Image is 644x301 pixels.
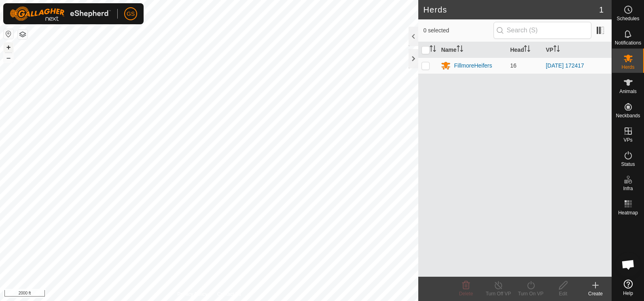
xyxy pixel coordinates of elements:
span: GS [127,10,135,18]
div: Open chat [616,252,640,277]
p-sorticon: Activate to sort [430,47,436,53]
button: Map Layers [18,30,28,39]
th: VP [542,42,612,58]
span: Help [623,291,633,296]
span: 0 selected [423,26,493,35]
span: Heatmap [618,210,638,215]
div: Edit [547,290,579,297]
span: Delete [459,291,473,297]
span: Herds [621,65,634,70]
a: Help [612,276,644,299]
p-sorticon: Activate to sort [524,47,530,53]
span: 16 [510,62,517,69]
span: Animals [619,89,637,94]
span: Schedules [616,16,639,21]
button: + [4,42,13,52]
input: Search (S) [494,22,591,39]
h2: Herds [423,5,599,15]
button: – [4,53,13,63]
button: Reset Map [4,29,13,39]
div: FillmoreHeifers [454,61,492,70]
span: VPs [623,138,632,142]
div: Create [579,290,612,297]
span: Status [621,162,635,167]
img: Gallagher Logo [10,6,111,21]
a: Contact Us [217,290,241,298]
p-sorticon: Activate to sort [553,47,560,53]
span: Notifications [615,40,641,45]
span: Infra [623,186,633,191]
div: Turn On VP [515,290,547,297]
p-sorticon: Activate to sort [457,47,463,53]
a: Privacy Policy [177,290,208,298]
a: [DATE] 172417 [546,62,584,69]
th: Name [438,42,507,58]
th: Head [507,42,542,58]
span: 1 [599,4,604,16]
span: Neckbands [616,113,640,118]
div: Turn Off VP [482,290,515,297]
